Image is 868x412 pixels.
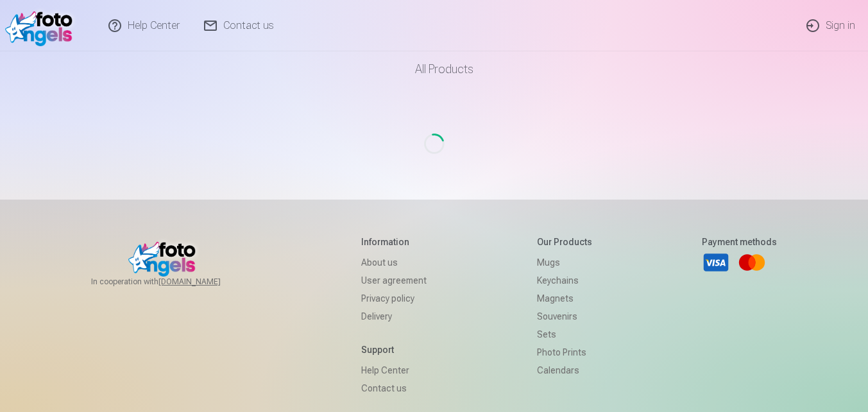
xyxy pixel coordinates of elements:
img: /v1 [5,5,79,46]
a: Mugs [537,253,592,271]
a: Photo prints [537,343,592,361]
a: [DOMAIN_NAME] [158,277,251,287]
a: All products [379,51,489,87]
h5: Information [361,236,427,248]
a: Privacy policy [361,289,427,307]
a: Mastercard [738,248,766,277]
a: Calendars [537,361,592,379]
a: Contact us [361,379,427,397]
a: Souvenirs [537,307,592,325]
h5: Support [361,343,427,356]
a: Keychains [537,271,592,289]
a: Delivery [361,307,427,325]
span: In cooperation with [91,277,251,287]
a: About us [361,253,427,271]
a: User agreement [361,271,427,289]
a: Help Center [361,361,427,379]
a: Visa [702,248,730,277]
h5: Our products [537,236,592,248]
a: Sets [537,325,592,343]
a: Magnets [537,289,592,307]
h5: Payment methods [702,236,777,248]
